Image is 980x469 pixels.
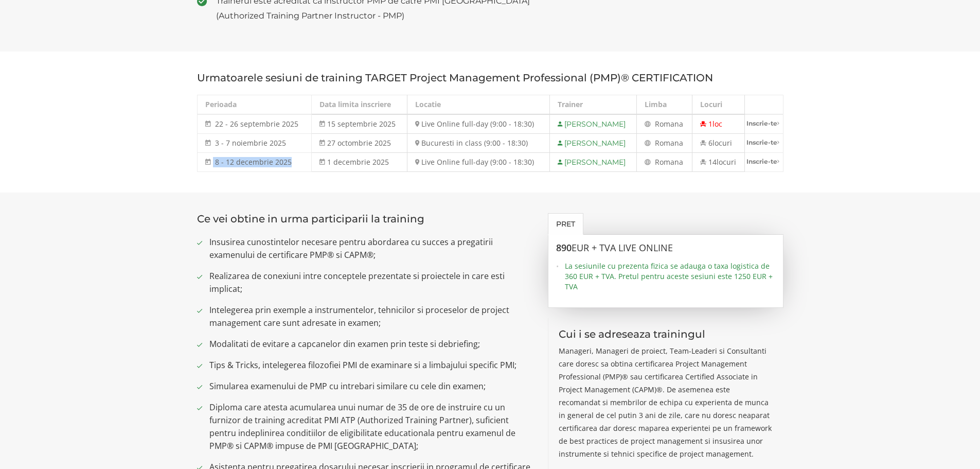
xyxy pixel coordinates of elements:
[197,213,533,224] h3: Ce vei obtine in urma participarii la training
[209,236,533,262] span: Insusirea cunostintelor necesare pentru abordarea cu succes a pregatirii examenului de certificar...
[215,119,298,129] span: 22 - 26 septembrie 2025
[559,328,773,340] h3: Cui i se adreseaza trainingul
[692,114,744,134] td: 1
[197,95,311,115] th: Perioada
[637,95,692,115] th: Limba
[311,114,407,134] td: 15 septembrie 2025
[215,157,292,167] span: 8 - 12 decembrie 2025
[209,338,533,351] span: Modalitati de evitare a capcanelor din examen prin teste si debriefing;
[745,153,783,170] a: Inscrie-te
[407,95,550,115] th: Locatie
[745,115,783,132] a: Inscrie-te
[692,134,744,153] td: 6
[209,401,533,453] span: Diploma care atesta acumularea unui numar de 35 de ore de instruire cu un furnizor de training ac...
[550,114,637,134] td: [PERSON_NAME]
[565,261,775,292] span: La sesiunile cu prezenta fizica se adauga o taxa logistica de 360 EUR + TVA. Pretul pentru aceste...
[664,157,683,167] span: mana
[712,138,732,148] span: locuri
[311,95,407,115] th: Data limita inscriere
[311,153,407,172] td: 1 decembrie 2025
[548,213,583,235] a: Pret
[197,72,783,83] h3: Urmatoarele sesiuni de training TARGET Project Management Professional (PMP)® CERTIFICATION
[717,157,736,167] span: locuri
[556,243,775,253] h3: 890
[692,95,744,115] th: Locuri
[550,153,637,172] td: [PERSON_NAME]
[209,380,533,393] span: Simularea examenului de PMP cu intrebari similare cu cele din examen;
[664,119,683,129] span: mana
[712,119,722,129] span: loc
[550,95,637,115] th: Trainer
[559,344,773,460] p: Manageri, Manageri de proiect, Team-Leaderi si Consultanti care doresc sa obtina certificarea Pro...
[655,157,664,167] span: Ro
[209,304,533,329] span: Intelegerea prin exemple a instrumentelor, tehnicilor si proceselor de project management care su...
[209,359,533,372] span: Tips & Tricks, intelegerea filozofiei PMI de examinare si a limbajului specific PMI;
[550,134,637,153] td: [PERSON_NAME]
[407,134,550,153] td: Bucuresti in class (9:00 - 18:30)
[692,153,744,172] td: 14
[655,138,664,148] span: Ro
[745,134,783,151] a: Inscrie-te
[407,114,550,134] td: Live Online full-day (9:00 - 18:30)
[311,134,407,153] td: 27 octombrie 2025
[655,119,664,129] span: Ro
[407,153,550,172] td: Live Online full-day (9:00 - 18:30)
[572,241,673,254] span: EUR + TVA LIVE ONLINE
[209,270,533,296] span: Realizarea de conexiuni intre conceptele prezentate si proiectele in care esti implicat;
[664,138,683,148] span: mana
[215,138,286,148] span: 3 - 7 noiembrie 2025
